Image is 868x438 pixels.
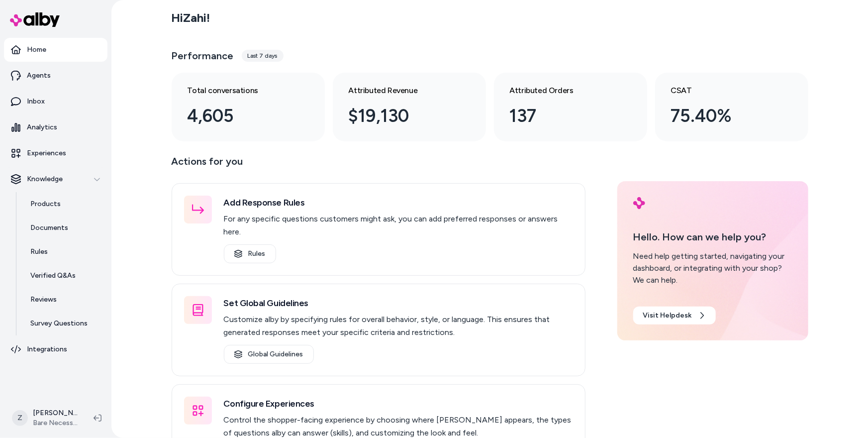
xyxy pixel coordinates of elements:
[172,49,234,63] h3: Performance
[4,64,107,88] a: Agents
[10,12,60,27] img: alby Logo
[4,337,107,361] a: Integrations
[4,90,107,113] a: Inbox
[27,45,46,55] p: Home
[671,85,776,97] h3: CSAT
[349,103,454,129] div: $19,130
[333,73,486,141] a: Attributed Revenue $19,130
[20,216,107,240] a: Documents
[6,402,86,434] button: Z[PERSON_NAME]Bare Necessities
[172,153,585,177] p: Actions for you
[4,167,107,191] button: Knowledge
[224,313,573,339] p: Customize alby by specifying rules for overall behavior, style, or language. This ensures that ge...
[655,73,808,141] a: CSAT 75.40%
[20,312,107,335] a: Survey Questions
[30,295,57,305] p: Reviews
[4,115,107,139] a: Analytics
[4,141,107,165] a: Experiences
[27,97,45,107] p: Inbox
[349,85,454,97] h3: Attributed Revenue
[20,240,107,264] a: Rules
[510,103,615,129] div: 137
[224,244,276,263] a: Rules
[224,296,573,310] h3: Set Global Guidelines
[633,250,792,286] div: Need help getting started, navigating your dashboard, or integrating with your shop? We can help.
[224,345,314,364] a: Global Guidelines
[510,85,615,97] h3: Attributed Orders
[4,38,107,62] a: Home
[27,174,63,184] p: Knowledge
[494,73,647,141] a: Attributed Orders 137
[12,410,28,426] span: Z
[633,307,716,325] a: Visit Helpdesk
[188,103,293,129] div: 4,605
[224,397,573,411] h3: Configure Experiences
[30,271,76,281] p: Verified Q&As
[33,408,78,418] p: [PERSON_NAME]
[33,418,78,428] span: Bare Necessities
[633,197,645,209] img: alby Logo
[30,247,48,257] p: Rules
[224,196,573,210] h3: Add Response Rules
[188,85,293,97] h3: Total conversations
[671,103,776,129] div: 75.40%
[30,319,88,328] p: Survey Questions
[633,229,792,244] p: Hello. How can we help you?
[30,223,68,233] p: Documents
[224,213,573,238] p: For any specific questions customers might ask, you can add preferred responses or answers here.
[27,148,66,158] p: Experiences
[27,122,57,132] p: Analytics
[20,288,107,312] a: Reviews
[27,344,67,354] p: Integrations
[30,199,61,209] p: Products
[172,10,210,25] h2: Hi Zahi !
[172,73,325,141] a: Total conversations 4,605
[20,264,107,288] a: Verified Q&As
[27,71,51,81] p: Agents
[242,50,284,62] div: Last 7 days
[20,192,107,216] a: Products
